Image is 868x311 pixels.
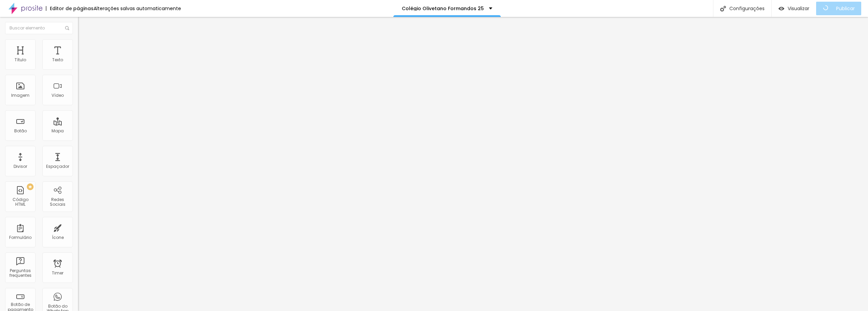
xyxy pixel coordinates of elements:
[778,6,784,12] img: view-1.svg
[52,93,64,98] div: Vídeo
[15,58,26,62] div: Título
[772,2,816,15] button: Visualizar
[7,197,34,207] div: Código HTML
[94,6,181,11] div: Alterações salvas automaticamente
[46,164,69,169] div: Espaçador
[720,6,726,12] img: Icone
[402,6,484,11] p: Colégio Olivetano Formandos 25
[816,2,861,15] button: Publicar
[11,93,29,98] div: Imagem
[788,6,809,11] span: Visualizar
[5,22,73,34] input: Buscar elemento
[14,164,27,169] div: Divisor
[44,197,71,207] div: Redes Sociais
[836,6,855,11] span: Publicar
[52,129,64,133] div: Mapa
[14,129,27,133] div: Botão
[7,268,34,278] div: Perguntas frequentes
[52,235,64,240] div: Ícone
[52,271,63,275] div: Timer
[52,58,63,62] div: Texto
[65,26,69,30] img: Icone
[46,6,94,11] div: Editor de páginas
[9,235,32,240] div: Formulário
